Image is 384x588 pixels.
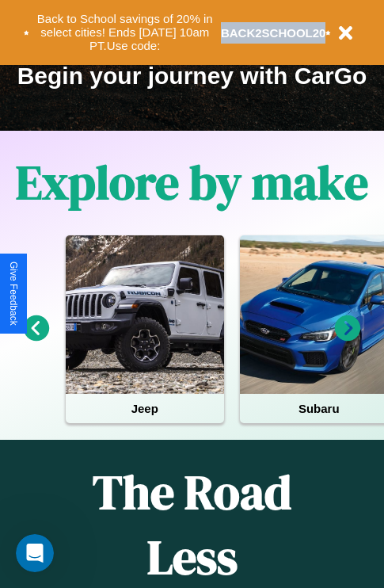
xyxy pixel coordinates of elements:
button: Back to School savings of 20% in select cities! Ends [DATE] 10am PT.Use code: [29,8,221,57]
h4: Jeep [66,394,224,423]
h1: Explore by make [16,150,368,215]
b: BACK2SCHOOL20 [221,26,326,40]
div: Give Feedback [8,262,19,326]
iframe: Intercom live chat [16,534,54,572]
